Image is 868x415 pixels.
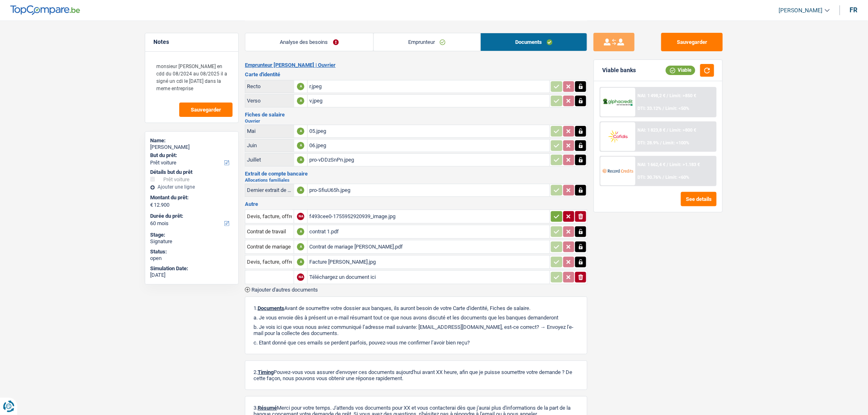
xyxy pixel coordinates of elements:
[309,226,548,238] div: contrat 1.pdf
[150,152,232,159] label: But du prêt:
[667,93,669,98] span: /
[258,405,277,411] span: Résumé
[254,315,579,321] p: a. Je vous envoie dès à présent un e-mail résumant tout ce que nous avons discuté et les doc...
[667,128,669,133] span: /
[779,7,823,14] span: [PERSON_NAME]
[254,305,579,311] p: 1. Avant de soumettre votre dossier aux banques, ils auront besoin de votre Carte d'identité, Fic...
[297,156,304,164] div: A
[245,72,587,77] h3: Carte d'identité
[150,213,232,219] label: Durée du prêt:
[245,201,587,207] h3: Autre
[602,67,636,74] div: Viable banks
[670,162,700,167] span: Limit: >1.183 €
[247,98,292,104] div: Verso
[603,163,633,178] img: Record Credits
[150,202,153,208] span: €
[150,255,233,262] div: open
[297,243,304,251] div: A
[297,83,304,90] div: A
[150,265,233,272] div: Simulation Date:
[309,256,548,268] div: Facture [PERSON_NAME].jpg
[666,66,695,75] div: Viable
[661,33,723,51] button: Sauvegarder
[150,232,233,238] div: Stage:
[245,112,587,117] h3: Fiches de salaire
[251,287,318,292] span: Rajouter d'autres documents
[150,238,233,245] div: Signature
[297,274,304,281] div: NA
[663,175,665,180] span: /
[245,178,587,182] h2: Allocations familiales
[481,33,587,51] a: Documents
[603,129,633,144] img: Cofidis
[772,4,830,17] a: [PERSON_NAME]
[247,187,292,193] div: Dernier extrait de compte pour vos allocations familiales
[150,137,233,144] div: Name:
[150,249,233,255] div: Status:
[309,139,548,152] div: 06.jpeg
[254,324,579,336] p: b. Je vois ici que vous nous aviez communiqué l’adresse mail suivante: [EMAIL_ADDRESS][DOMAIN_NA...
[638,128,666,133] span: NAI: 1 823,8 €
[309,154,548,166] div: pro-vDDzSnPn.jpeg
[670,128,697,133] span: Limit: >800 €
[247,83,292,89] div: Recto
[245,287,318,292] button: Rajouter d'autres documents
[297,97,304,105] div: A
[309,241,548,253] div: Contrat de mariage [PERSON_NAME].pdf
[670,93,697,98] span: Limit: >850 €
[297,187,304,194] div: A
[297,258,304,266] div: A
[254,340,579,346] p: c. Etant donné que ces emails se perdent parfois, pouvez-vous me confirmer l’avoir bien reçu?
[297,228,304,235] div: A
[309,95,548,107] div: v.jpeg
[150,169,233,176] div: Détails but du prêt
[10,5,80,15] img: TopCompare Logo
[667,162,669,167] span: /
[850,6,858,14] div: fr
[258,305,284,311] span: Documents
[309,184,548,196] div: pro-SfiuU65h.jpeg
[254,369,579,381] p: 2. Pouvez-vous vous assurer d'envoyer ces documents aujourd'hui avant XX heure, afin que je puiss...
[374,33,480,51] a: Emprunteur
[191,107,221,112] span: Sauvegarder
[663,140,690,146] span: Limit: <100%
[150,272,233,278] div: [DATE]
[247,128,292,134] div: Mai
[681,192,717,206] button: See details
[309,80,548,93] div: r.jpeg
[245,119,587,123] h2: Ouvrier
[179,103,233,117] button: Sauvegarder
[309,125,548,137] div: 05.jpeg
[660,140,662,146] span: /
[247,157,292,163] div: Juillet
[309,210,548,223] div: f493cee0-1755952920939_image.jpg
[150,144,233,150] div: [PERSON_NAME]
[666,106,690,111] span: Limit: <50%
[638,93,666,98] span: NAI: 1 498,2 €
[150,194,232,201] label: Montant du prêt:
[153,39,230,46] h5: Notes
[297,128,304,135] div: A
[638,162,666,167] span: NAI: 1 662,4 €
[663,106,665,111] span: /
[150,184,233,190] div: Ajouter une ligne
[247,142,292,148] div: Juin
[258,369,274,375] span: Timing
[638,175,662,180] span: DTI: 30.76%
[245,171,587,176] h3: Extrait de compte bancaire
[603,98,633,107] img: AlphaCredit
[297,142,304,149] div: A
[666,175,690,180] span: Limit: <60%
[245,33,373,51] a: Analyse des besoins
[638,140,659,146] span: DTI: 28.9%
[297,213,304,220] div: NA
[638,106,662,111] span: DTI: 33.12%
[245,62,587,68] h2: Emprunteur [PERSON_NAME] | Ouvrier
